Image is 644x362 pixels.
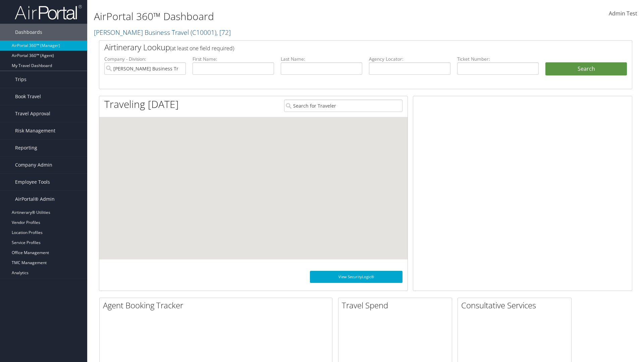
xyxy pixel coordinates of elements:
[103,300,332,311] h2: Agent Booking Tracker
[104,56,186,62] label: Company - Division:
[15,157,52,173] span: Company Admin
[94,9,456,23] h1: AirPortal 360™ Dashboard
[609,10,637,17] span: Admin Test
[104,42,583,53] h2: Airtinerary Lookup
[369,56,450,62] label: Agency Locator:
[342,300,452,311] h2: Travel Spend
[461,300,571,311] h2: Consultative Services
[104,97,179,111] h1: Traveling [DATE]
[170,45,234,52] span: (at least one field required)
[15,24,42,41] span: Dashboards
[15,191,55,207] span: AirPortal® Admin
[15,105,50,122] span: Travel Approval
[15,174,50,190] span: Employee Tools
[94,28,231,37] a: [PERSON_NAME] Business Travel
[191,28,216,37] span: ( C10001 )
[310,271,402,283] a: View SecurityLogic®
[193,56,274,62] label: First Name:
[15,71,26,88] span: Trips
[15,139,37,156] span: Reporting
[545,62,627,76] button: Search
[216,28,231,37] span: , [ 72 ]
[457,56,539,62] label: Ticket Number:
[284,100,402,112] input: Search for Traveler
[15,122,55,139] span: Risk Management
[609,3,637,24] a: Admin Test
[15,88,41,105] span: Book Travel
[281,56,362,62] label: Last Name:
[15,4,82,20] img: airportal-logo.png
